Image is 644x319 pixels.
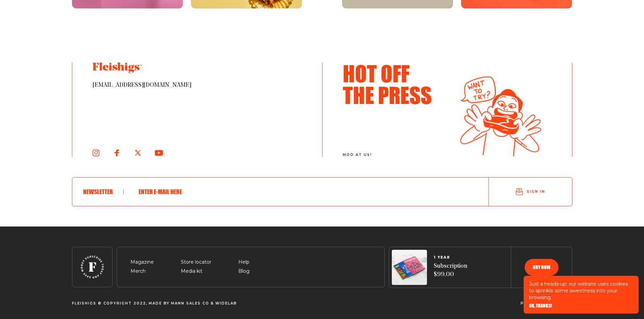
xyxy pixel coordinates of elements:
[93,81,302,89] span: [EMAIL_ADDRESS][DOMAIN_NAME]
[146,301,147,305] span: ,
[215,301,237,305] span: Widelab
[215,301,237,305] a: Widelab
[130,259,154,265] a: Magazine
[181,259,211,265] a: Store locator
[489,180,572,203] button: Sign in
[343,153,445,157] span: moo at us!
[238,267,249,275] span: Blog
[392,250,427,285] img: Magazines image
[529,303,552,308] button: OK, THANKS!
[434,256,467,260] span: 1 YEAR
[238,258,249,266] span: Help
[238,268,249,274] a: Blog
[130,258,154,266] span: Magazine
[238,259,249,265] a: Help
[130,267,146,275] span: Merch
[343,62,441,106] h3: Hot Off The Press
[171,301,209,305] a: Mann Sales CO
[135,183,467,201] input: Enter e-mail here
[527,189,545,194] span: Sign in
[525,259,558,276] button: Buy now
[181,267,202,275] span: Media kit
[171,301,209,305] span: Mann Sales CO
[130,268,146,274] a: Merch
[181,268,202,274] a: Media kit
[521,301,571,305] a: Privacy and terms
[533,265,550,270] span: Buy now
[521,301,571,305] span: Privacy and terms
[149,301,170,305] span: Made By
[181,258,211,266] span: Store locator
[72,301,146,305] span: Fleishigs © Copyright 2022
[211,301,214,305] span: &
[83,188,124,195] h6: Newsletter
[434,262,467,279] span: Subscription $99.00
[529,281,633,301] p: Just a heads-up: our website uses cookies to sprinkle some sweetness into your browsing.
